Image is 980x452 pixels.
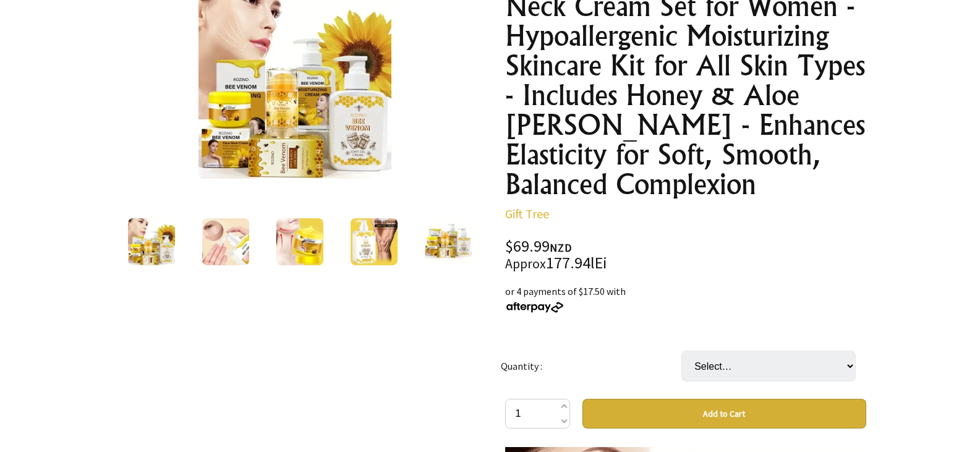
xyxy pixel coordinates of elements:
[202,218,249,265] img: ROZINO Bee Venom Face & Neck Cream Set for Women - Hypoallergenic Moisturizing Skincare Kit for A...
[501,333,681,399] td: Quantity :
[550,241,572,255] span: NZD
[505,206,549,221] a: Gift Tree
[128,218,175,265] img: ROZINO Bee Venom Face & Neck Cream Set for Women - Hypoallergenic Moisturizing Skincare Kit for A...
[276,218,323,265] img: ROZINO Bee Venom Face & Neck Cream Set for Women - Hypoallergenic Moisturizing Skincare Kit for A...
[505,284,866,313] div: or 4 payments of $17.50 with
[505,302,565,313] img: Afterpay
[505,255,546,272] small: Approx
[582,399,866,429] button: Add to Cart
[351,218,398,265] img: ROZINO Bee Venom Face & Neck Cream Set for Women - Hypoallergenic Moisturizing Skincare Kit for A...
[505,239,866,271] div: $69.99 177.94lEi
[425,218,472,265] img: ROZINO Bee Venom Face & Neck Cream Set for Women - Hypoallergenic Moisturizing Skincare Kit for A...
